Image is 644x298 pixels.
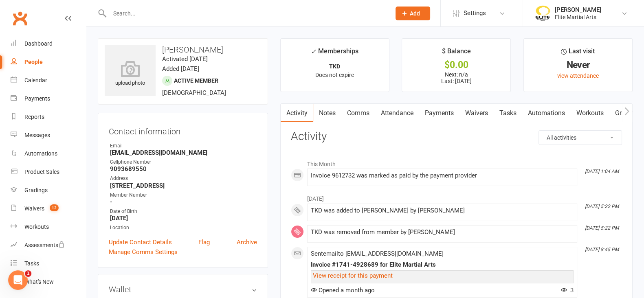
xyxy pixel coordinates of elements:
span: 1 [25,270,31,277]
div: Member Number [110,191,257,199]
li: This Month [291,156,622,169]
a: Reports [11,108,86,126]
a: Activity [281,104,313,123]
span: Add [410,10,420,17]
div: $ Balance [442,46,471,61]
div: What's New [24,278,54,285]
span: Active member [174,77,218,84]
div: TKD was added to [PERSON_NAME] by [PERSON_NAME] [311,207,574,214]
div: $0.00 [409,61,503,69]
a: Attendance [375,104,419,123]
a: People [11,53,86,71]
a: Flag [198,237,210,247]
span: [DEMOGRAPHIC_DATA] [162,89,226,96]
div: Address [110,175,257,182]
button: Add [396,7,430,20]
span: Opened a month ago [311,287,375,294]
div: Assessments [24,242,65,248]
strong: [STREET_ADDRESS] [110,182,257,189]
time: Added [DATE] [162,65,199,72]
img: thumb_image1508806937.png [534,5,551,22]
a: Waivers 12 [11,199,86,218]
span: Settings [464,4,486,22]
div: People [24,59,43,65]
div: Location [110,224,257,232]
div: Email [110,142,257,150]
a: Payments [11,90,86,108]
div: Invoice 9612732 was marked as paid by the payment provider [311,172,574,179]
a: Comms [341,104,375,123]
a: Manage Comms Settings [109,247,178,257]
a: Product Sales [11,163,86,181]
h3: Activity [291,130,622,143]
a: What's New [11,273,86,291]
a: Messages [11,126,86,145]
h3: Wallet [109,285,257,294]
div: TKD was removed from member by [PERSON_NAME] [311,229,574,236]
a: Workouts [11,218,86,236]
strong: [EMAIL_ADDRESS][DOMAIN_NAME] [110,149,257,156]
div: Waivers [24,205,44,212]
div: Elite Martial Arts [555,13,601,21]
a: Calendar [11,71,86,90]
time: Activated [DATE] [162,55,208,63]
a: Tasks [11,254,86,273]
div: Never [531,61,625,69]
strong: - [110,198,257,206]
input: Search... [107,8,385,19]
strong: 9093689550 [110,165,257,173]
p: Next: n/a Last: [DATE] [409,71,503,84]
div: upload photo [105,61,156,88]
a: Automations [11,145,86,163]
div: Memberships [311,46,358,61]
a: Waivers [459,104,494,123]
span: 12 [50,204,59,211]
div: Automations [24,150,57,157]
a: Assessments [11,236,86,254]
a: view attendance [557,72,599,79]
div: Calendar [24,77,47,83]
strong: [DATE] [110,215,257,222]
div: Gradings [24,187,48,193]
div: Messages [24,132,50,138]
a: Tasks [494,104,522,123]
a: Clubworx [10,8,30,28]
a: Gradings [11,181,86,199]
a: Archive [237,237,257,247]
i: ✓ [311,48,316,55]
i: [DATE] 1:04 AM [585,169,619,174]
strong: TKD [329,63,340,70]
a: Payments [419,104,459,123]
div: Tasks [24,260,39,267]
iframe: Intercom live chat [8,270,28,290]
span: 3 [561,287,574,294]
div: Cellphone Number [110,158,257,166]
li: [DATE] [291,190,622,203]
h3: Contact information [109,124,257,136]
i: [DATE] 8:45 PM [585,247,619,252]
span: Sent email to [EMAIL_ADDRESS][DOMAIN_NAME] [311,250,444,257]
i: [DATE] 5:22 PM [585,204,619,209]
div: [PERSON_NAME] [555,6,601,13]
i: [DATE] 5:22 PM [585,225,619,231]
h3: [PERSON_NAME] [105,45,261,54]
div: Workouts [24,223,49,230]
div: Reports [24,114,44,120]
div: Product Sales [24,169,59,175]
a: Dashboard [11,35,86,53]
div: Date of Birth [110,208,257,215]
a: Automations [522,104,571,123]
div: Dashboard [24,40,53,47]
a: View receipt for this payment [313,272,393,279]
span: Does not expire [315,72,354,78]
div: Invoice #1741-4928689 for Elite Martial Arts [311,261,574,268]
div: Last visit [561,46,595,61]
a: Notes [313,104,341,123]
a: Workouts [571,104,609,123]
div: Payments [24,95,50,102]
a: Update Contact Details [109,237,172,247]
